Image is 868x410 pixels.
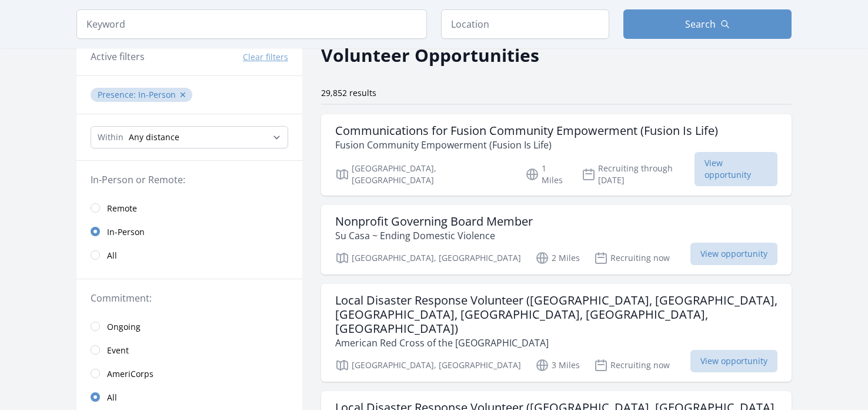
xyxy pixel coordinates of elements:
[76,338,302,362] a: Event
[76,315,302,338] a: Ongoing
[335,138,718,152] p: Fusion Community Empowerment (Fusion Is Life)
[335,336,777,350] p: American Red Cross of the [GEOGRAPHIC_DATA]
[335,124,718,138] h3: Communications for Fusion Community Empowerment (Fusion Is Life)
[335,293,777,336] h3: Local Disaster Response Volunteer ([GEOGRAPHIC_DATA], [GEOGRAPHIC_DATA], [GEOGRAPHIC_DATA], [GEOG...
[179,89,186,101] button: ✕
[138,89,176,100] span: In-Person
[107,250,117,262] span: All
[107,226,145,238] span: In-Person
[76,362,302,385] a: AmeriCorps
[98,89,138,100] span: Presence :
[76,9,427,39] input: Keyword
[321,284,792,382] a: Local Disaster Response Volunteer ([GEOGRAPHIC_DATA], [GEOGRAPHIC_DATA], [GEOGRAPHIC_DATA], [GEOG...
[525,163,567,186] p: 1 Miles
[76,385,302,409] a: All
[441,9,609,39] input: Location
[594,251,670,265] p: Recruiting now
[76,196,302,220] a: Remote
[243,51,288,63] button: Clear filters
[335,358,521,372] p: [GEOGRAPHIC_DATA], [GEOGRAPHIC_DATA]
[91,49,145,64] h3: Active filters
[107,368,153,380] span: AmeriCorps
[321,114,792,196] a: Communications for Fusion Community Empowerment (Fusion Is Life) Fusion Community Empowerment (Fu...
[91,173,288,187] legend: In-Person or Remote:
[335,229,533,243] p: Su Casa ~ Ending Domestic Violence
[594,358,670,372] p: Recruiting now
[623,9,792,39] button: Search
[321,87,376,98] span: 29,852 results
[91,291,288,305] legend: Commitment:
[690,243,777,265] span: View opportunity
[76,220,302,243] a: In-Person
[76,243,302,267] a: All
[335,214,533,229] h3: Nonprofit Governing Board Member
[107,345,129,356] span: Event
[91,126,288,148] select: Search Radius
[535,358,580,372] p: 3 Miles
[107,321,141,333] span: Ongoing
[321,205,792,275] a: Nonprofit Governing Board Member Su Casa ~ Ending Domestic Violence [GEOGRAPHIC_DATA], [GEOGRAPHI...
[335,163,511,186] p: [GEOGRAPHIC_DATA], [GEOGRAPHIC_DATA]
[335,251,521,265] p: [GEOGRAPHIC_DATA], [GEOGRAPHIC_DATA]
[695,152,777,186] span: View opportunity
[321,42,539,68] h2: Volunteer Opportunities
[582,163,695,186] p: Recruiting through [DATE]
[107,203,137,214] span: Remote
[690,350,777,372] span: View opportunity
[685,17,716,31] span: Search
[107,392,117,404] span: All
[535,251,580,265] p: 2 Miles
